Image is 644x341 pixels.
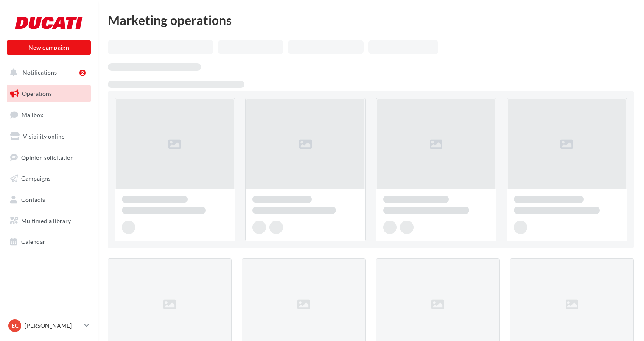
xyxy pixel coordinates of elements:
[79,70,86,76] div: 2
[21,196,45,203] span: Contacts
[108,14,634,26] div: Marketing operations
[5,64,89,81] button: Notifications 2
[11,321,19,330] span: EC
[5,128,92,145] a: Visibility online
[5,106,92,124] a: Mailbox
[23,133,64,140] span: Visibility online
[5,170,92,187] a: Campaigns
[21,238,45,245] span: Calendar
[21,217,71,224] span: Multimedia library
[7,40,91,55] button: New campaign
[25,321,81,330] p: [PERSON_NAME]
[22,111,43,118] span: Mailbox
[21,175,50,182] span: Campaigns
[5,212,92,230] a: Multimedia library
[5,85,92,103] a: Operations
[5,191,92,209] a: Contacts
[5,233,92,251] a: Calendar
[7,318,91,334] a: EC [PERSON_NAME]
[5,149,92,167] a: Opinion solicitation
[21,154,74,161] span: Opinion solicitation
[22,90,52,97] span: Operations
[22,69,57,76] span: Notifications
